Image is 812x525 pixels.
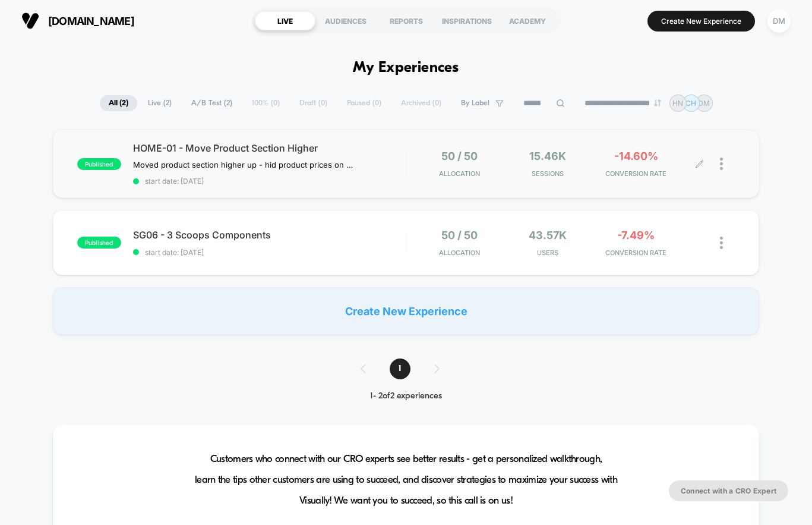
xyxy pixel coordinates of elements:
p: CH [685,99,696,108]
button: [DOMAIN_NAME] [18,11,138,30]
span: All ( 2 ) [100,95,137,111]
span: Customers who connect with our CRO experts see better results - get a personalized walkthrough, l... [195,449,617,511]
span: Sessions [507,169,589,178]
div: INSPIRATIONS [437,11,497,30]
div: LIVE [255,11,315,30]
div: Current time [278,211,305,224]
span: 50 / 50 [441,229,478,241]
input: Volume [328,212,364,224]
button: DM [764,9,794,33]
span: -14.60% [614,150,658,162]
span: Allocation [439,249,480,257]
span: start date: [DATE] [133,248,406,257]
span: HOME-01 - Move Product Section Higher [133,142,406,154]
input: Seek [9,192,407,203]
h1: My Experiences [353,59,459,77]
span: Live ( 2 ) [139,95,181,111]
span: CONVERSION RATE [595,169,678,178]
span: By Label [461,99,489,108]
span: Moved product section higher up - hid product prices on cards [133,160,353,169]
div: ACADEMY [497,11,558,30]
span: 15.46k [529,150,566,162]
span: published [77,158,121,170]
span: [DOMAIN_NAME] [48,15,134,27]
span: 43.57k [529,229,567,241]
img: Visually logo [21,12,39,30]
span: Allocation [439,169,480,178]
span: SG06 - 3 Scoops Components [133,229,406,241]
span: 1 [390,359,410,379]
div: DM [767,10,791,33]
span: start date: [DATE] [133,177,406,186]
span: published [77,237,121,249]
button: Create New Experience [647,11,755,32]
div: 1 - 2 of 2 experiences [349,391,463,401]
div: AUDIENCES [315,11,376,30]
img: close [720,158,723,170]
div: Create New Experience [53,287,759,335]
p: HN [672,99,683,108]
span: A/B Test ( 2 ) [182,95,241,111]
button: Connect with a CRO Expert [669,480,788,501]
span: -7.49% [617,229,655,241]
span: 50 / 50 [441,150,478,162]
p: DM [698,99,710,108]
span: Users [507,249,589,257]
img: close [720,237,723,249]
img: end [654,99,661,106]
div: REPORTS [376,11,437,30]
button: Play, NEW DEMO 2025-VEED.mp4 [193,102,222,131]
span: CONVERSION RATE [595,249,678,257]
button: Play, NEW DEMO 2025-VEED.mp4 [6,208,25,227]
